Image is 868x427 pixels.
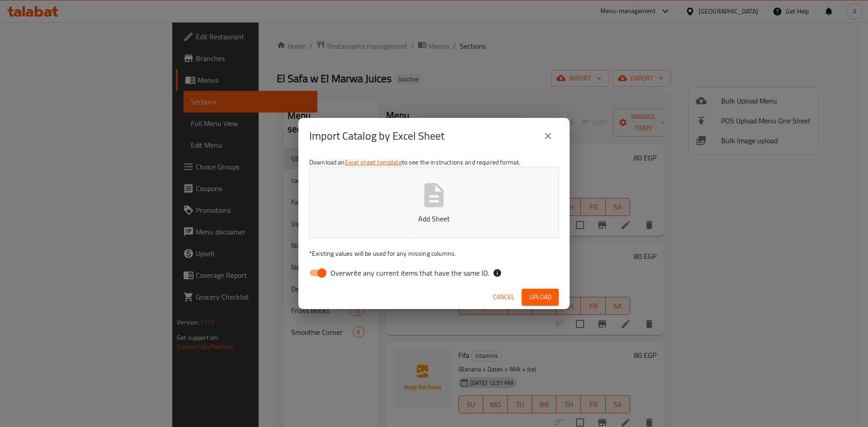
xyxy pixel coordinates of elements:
a: Excel sheet template [345,156,402,168]
button: close [537,125,559,147]
svg: If the overwrite option isn't selected, then the items that match an existing ID will be ignored ... [493,268,502,277]
span: Upload [529,291,552,303]
button: Add Sheet [309,167,559,238]
div: Download an to see the instructions and required format. [298,154,570,285]
button: Upload [522,289,559,305]
span: Cancel [493,291,514,303]
p: Existing values will be used for any missing columns. [309,249,559,258]
h2: Import Catalog by Excel Sheet [309,129,444,143]
button: Cancel [489,289,518,305]
span: Overwrite any current items that have the same ID. [330,267,489,278]
p: Add Sheet [323,213,545,224]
